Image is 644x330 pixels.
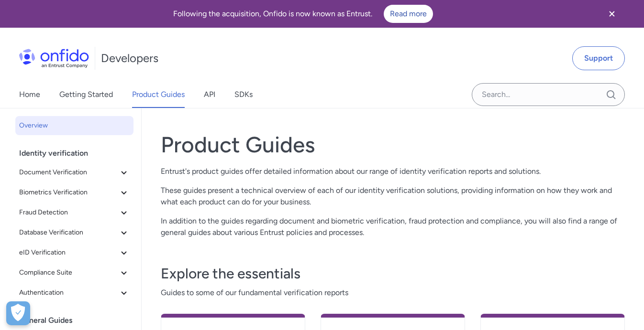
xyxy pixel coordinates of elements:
[19,187,118,198] span: Biometrics Verification
[19,207,118,218] span: Fraud Detection
[132,81,185,108] a: Product Guides
[19,120,130,131] span: Overview
[572,46,625,70] a: Support
[15,203,133,222] button: Fraud Detection
[234,81,253,108] a: SDKs
[19,167,118,178] span: Document Verification
[161,215,625,238] p: In addition to the guides regarding document and biometric verification, fraud protection and com...
[472,83,625,106] input: Onfido search input field
[594,2,630,26] button: Close banner
[6,301,30,325] div: Cookie Preferences
[101,51,158,66] h1: Developers
[19,144,137,163] div: Identity verification
[204,81,215,108] a: API
[15,223,133,242] button: Database Verification
[11,5,594,23] div: Following the acquisition, Onfido is now known as Entrust.
[161,185,625,208] p: These guides present a technical overview of each of our identity verification solutions, providi...
[161,131,625,158] h1: Product Guides
[19,287,118,298] span: Authentication
[19,267,118,278] span: Compliance Suite
[15,263,133,282] button: Compliance Suite
[59,81,113,108] a: Getting Started
[161,287,625,298] span: Guides to some of our fundamental verification reports
[19,227,118,238] span: Database Verification
[606,8,618,20] svg: Close banner
[19,49,89,68] img: Onfido Logo
[15,183,133,202] button: Biometrics Verification
[161,264,625,283] h3: Explore the essentials
[15,243,133,262] button: eID Verification
[19,311,137,330] div: General Guides
[19,81,40,108] a: Home
[19,247,118,258] span: eID Verification
[15,283,133,302] button: Authentication
[161,166,625,177] p: Entrust's product guides offer detailed information about our range of identity verification repo...
[15,116,133,135] a: Overview
[384,5,433,23] a: Read more
[15,163,133,182] button: Document Verification
[6,301,30,325] button: Open Preferences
